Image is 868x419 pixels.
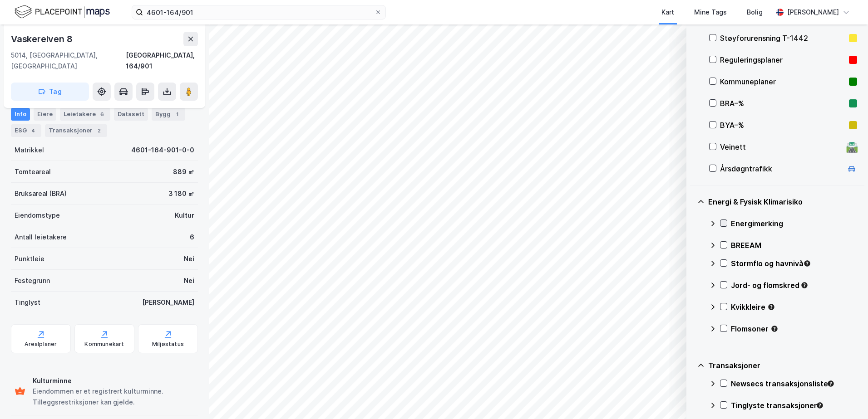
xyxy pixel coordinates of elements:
[800,281,809,289] div: Tooltip anchor
[11,50,126,72] div: 5014, [GEOGRAPHIC_DATA], [GEOGRAPHIC_DATA]
[720,98,845,109] div: BRA–%
[15,145,44,156] div: Matrikkel
[731,240,857,251] div: BREEAM
[60,108,110,121] div: Leietakere
[787,7,839,18] div: [PERSON_NAME]
[98,110,107,119] div: 6
[173,166,194,177] div: 889 ㎡
[731,378,857,389] div: Newsecs transaksjonsliste
[175,210,194,221] div: Kultur
[816,401,824,409] div: Tooltip anchor
[731,302,857,312] div: Kvikkleire
[720,120,845,131] div: BYA–%
[184,253,194,264] div: Nei
[720,54,845,65] div: Reguleringsplaner
[190,232,194,243] div: 6
[708,196,857,207] div: Energi & Fysisk Klimarisiko
[720,141,843,152] div: Veinett
[168,188,194,199] div: 3 180 ㎡
[11,108,30,121] div: Info
[731,280,857,291] div: Jord- og flomskred
[708,360,857,371] div: Transaksjoner
[126,50,198,72] div: [GEOGRAPHIC_DATA], 164/901
[94,126,104,135] div: 2
[720,33,845,44] div: Støyforurensning T-1442
[152,341,184,348] div: Miljøstatus
[747,7,763,18] div: Bolig
[11,124,41,137] div: ESG
[823,375,868,419] iframe: Chat Widget
[846,141,858,153] div: 🛣️
[731,258,857,269] div: Stormflo og havnivå
[33,375,194,386] div: Kulturminne
[114,108,148,121] div: Datasett
[661,7,674,18] div: Kart
[15,4,110,20] img: logo.f888ab2527a4732fd821a326f86c7f29.svg
[25,341,57,348] div: Arealplaner
[731,218,857,229] div: Energimerking
[15,166,51,177] div: Tomteareal
[11,32,74,46] div: Vaskerelven 8
[15,232,67,243] div: Antall leietakere
[45,124,107,137] div: Transaksjoner
[33,386,194,408] div: Eiendommen er et registrert kulturminne. Tilleggsrestriksjoner kan gjelde.
[15,253,44,264] div: Punktleie
[29,126,38,135] div: 4
[731,400,857,411] div: Tinglyste transaksjoner
[694,7,727,18] div: Mine Tags
[803,259,811,268] div: Tooltip anchor
[34,108,56,121] div: Eiere
[84,341,124,348] div: Kommunekart
[173,110,182,119] div: 1
[15,297,40,308] div: Tinglyst
[731,323,857,334] div: Flomsoner
[767,303,775,311] div: Tooltip anchor
[720,163,843,174] div: Årsdøgntrafikk
[142,297,194,308] div: [PERSON_NAME]
[184,275,194,286] div: Nei
[770,325,779,333] div: Tooltip anchor
[143,5,375,19] input: Søk på adresse, matrikkel, gårdeiere, leietakere eller personer
[15,188,67,199] div: Bruksareal (BRA)
[131,145,194,156] div: 4601-164-901-0-0
[152,108,185,121] div: Bygg
[15,210,60,221] div: Eiendomstype
[11,83,89,101] button: Tag
[720,76,845,87] div: Kommuneplaner
[823,375,868,419] div: Kontrollprogram for chat
[15,275,50,286] div: Festegrunn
